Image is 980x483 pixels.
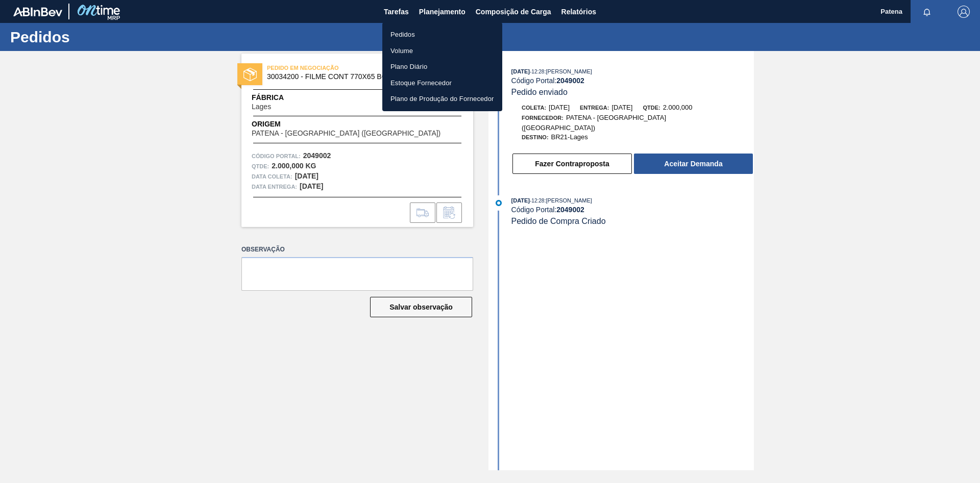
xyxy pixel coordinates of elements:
[382,91,502,107] a: Plano de Produção do Fornecedor
[382,27,502,43] a: Pedidos
[382,59,502,75] a: Plano Diário
[382,75,502,91] a: Estoque Fornecedor
[382,43,502,59] a: Volume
